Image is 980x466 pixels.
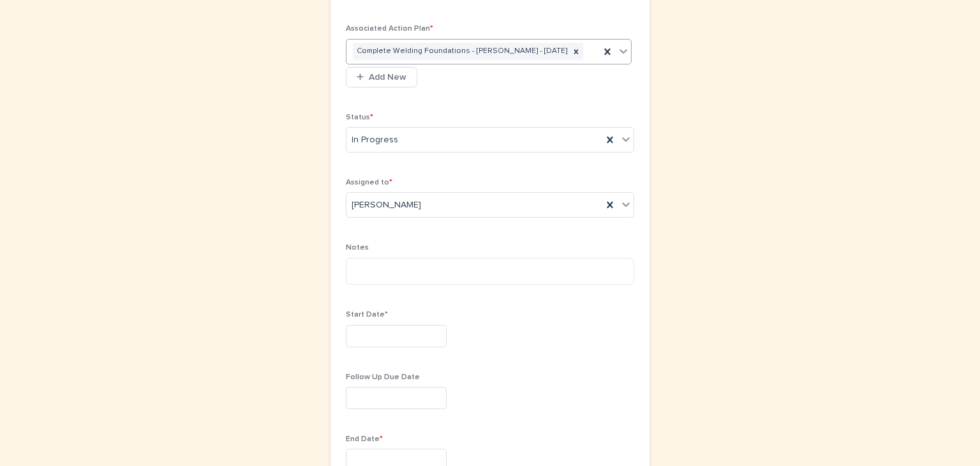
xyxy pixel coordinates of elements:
span: Status [346,114,373,121]
div: Complete Welding Foundations - [PERSON_NAME] - [DATE] [353,43,569,60]
span: Associated Action Plan [346,25,433,33]
span: Assigned to [346,179,392,186]
span: End Date [346,435,383,443]
span: Add New [369,73,406,82]
span: Follow Up Due Date [346,373,420,381]
span: [PERSON_NAME] [352,199,421,212]
button: Add New [346,67,417,87]
span: In Progress [352,133,398,147]
span: Start Date* [346,311,388,319]
span: Notes [346,244,369,252]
